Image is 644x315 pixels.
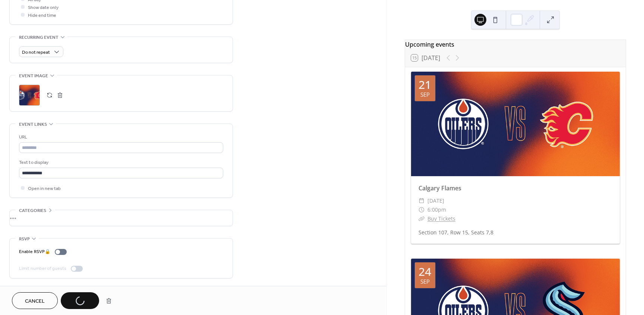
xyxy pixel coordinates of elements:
div: Upcoming events [405,40,626,49]
button: Cancel [12,292,58,309]
span: Hide end time [28,12,56,19]
span: RSVP [19,235,30,243]
div: ​ [419,205,424,214]
span: Open in new tab [28,185,61,193]
span: Cancel [25,297,45,305]
div: URL [19,133,222,141]
a: Calgary Flames [419,184,461,192]
div: Sep [420,279,430,284]
div: ••• [10,210,233,226]
div: Section 107, Row 15, Seats 7,8 [411,228,620,236]
span: Do not repeat [22,48,50,57]
span: Event image [19,72,48,80]
span: Event links [19,121,47,128]
span: Show date only [28,4,59,12]
div: 24 [419,266,431,277]
span: Categories [19,207,46,215]
div: Sep [420,92,430,97]
div: 21 [419,79,431,90]
div: Limit number of guests [19,265,66,272]
div: ​ [419,214,424,223]
div: ; [19,85,40,106]
div: ​ [419,196,424,205]
span: Recurring event [19,34,59,41]
div: Text to display [19,159,222,166]
a: Buy Tickets [427,215,455,222]
span: [DATE] [427,196,444,205]
span: 6:00pm [427,205,446,214]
